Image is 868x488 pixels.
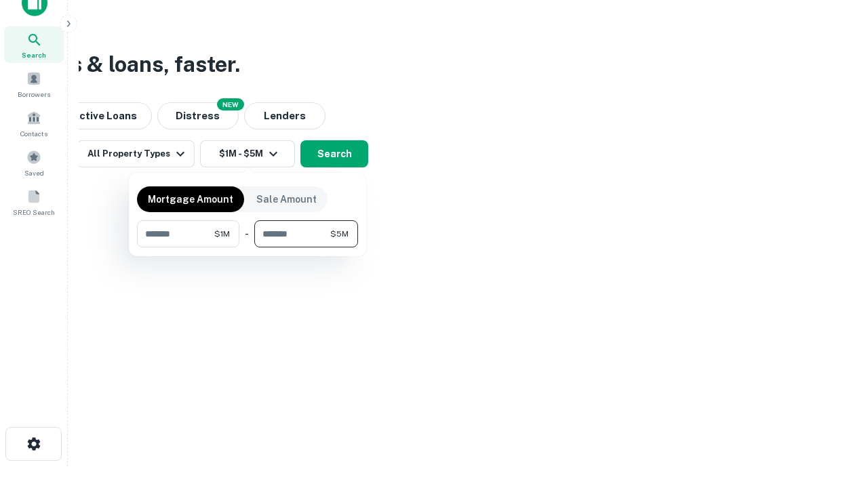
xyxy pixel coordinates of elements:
[214,228,230,240] span: $1M
[256,192,317,207] p: Sale Amount
[330,228,349,240] span: $5M
[800,380,868,445] iframe: Chat Widget
[245,220,249,247] div: -
[148,192,233,207] p: Mortgage Amount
